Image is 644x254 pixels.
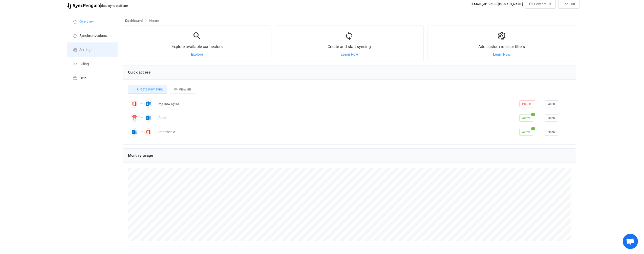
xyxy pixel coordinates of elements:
[79,34,107,38] span: Synchronizations
[125,19,159,22] div: Breadcrumb
[519,114,533,122] span: Active
[531,113,535,116] span: 1
[67,14,118,28] a: Overview
[179,87,191,91] span: View all
[144,128,152,136] img: Office 365 Calendar Meetings
[534,2,551,6] span: Contact Us
[67,71,118,85] a: Help
[100,2,101,9] span: |
[478,44,525,49] span: Add custom rules or filters
[328,44,371,49] span: Create and start syncing
[131,100,138,108] img: Office 365 Calendar Meetings
[149,19,159,23] span: Home
[144,114,152,122] img: Exchange On-Premises Calendar Meetings
[67,2,128,9] a: |data sync platform
[548,102,555,106] span: Open
[79,62,89,66] span: Billing
[493,52,510,56] a: Learn How
[131,114,138,122] img: Apple iCloud Calendar Meetings
[156,115,517,121] div: Apple
[545,130,558,134] a: Open
[170,85,195,94] button: View all
[137,87,163,91] span: Create new sync
[67,3,100,9] img: syncpenguin.svg
[548,116,555,120] span: Open
[156,101,517,107] div: My new sync
[545,116,558,120] a: Open
[67,57,118,71] a: Billing
[128,70,151,75] span: Quick access
[156,129,517,135] div: Intermedia
[131,128,138,136] img: Exchange On-Premises Calendar Meetings
[144,100,152,108] img: Exchange On-Premises Calendar Meetings
[191,52,203,56] a: Explore
[471,2,523,6] div: [EMAIL_ADDRESS][DOMAIN_NAME]
[545,102,558,106] a: Open
[545,114,558,122] button: Open
[531,127,535,130] span: 1
[548,130,555,134] span: Open
[101,4,128,8] span: data sync platform
[79,76,87,80] span: Help
[79,48,92,52] span: Settings
[519,100,535,107] span: Paused
[171,44,223,49] span: Explore available connectors
[67,28,118,42] a: Synchronizations
[67,42,118,57] a: Settings
[125,19,143,23] span: Dashboard
[519,129,533,136] span: Active
[341,52,358,56] a: Learn How
[545,129,558,136] button: Open
[79,20,94,24] span: Overview
[623,234,638,249] div: Open chat
[545,100,558,107] button: Open
[128,85,167,94] button: Create new sync
[128,153,153,158] span: Monthly usage
[563,2,575,6] span: Log Out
